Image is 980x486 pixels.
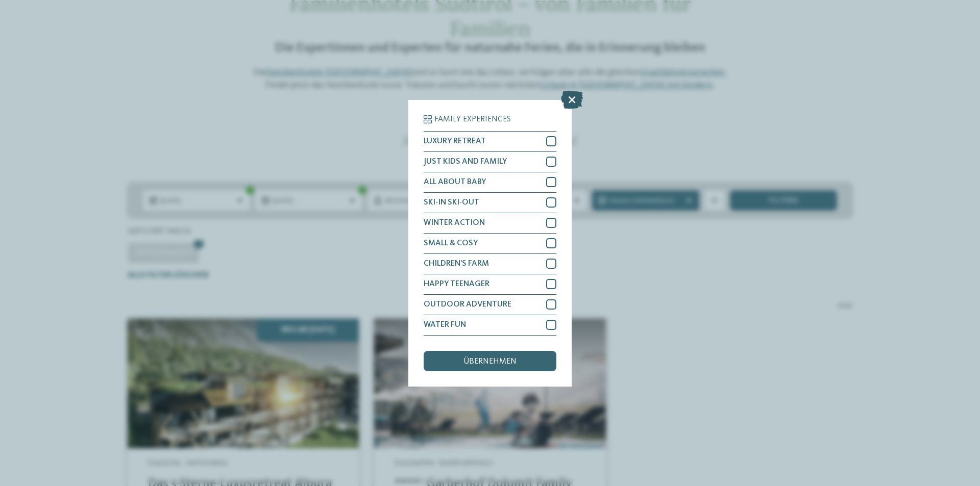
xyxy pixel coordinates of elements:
[424,260,489,268] span: CHILDREN’S FARM
[424,137,486,145] span: LUXURY RETREAT
[424,178,486,186] span: ALL ABOUT BABY
[424,300,511,309] span: OUTDOOR ADVENTURE
[434,115,511,123] span: Family Experiences
[424,321,466,329] span: WATER FUN
[424,219,485,227] span: WINTER ACTION
[424,280,489,288] span: HAPPY TEENAGER
[424,239,478,247] span: SMALL & COSY
[463,357,517,366] span: übernehmen
[424,158,507,166] span: JUST KIDS AND FAMILY
[424,198,479,207] span: SKI-IN SKI-OUT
